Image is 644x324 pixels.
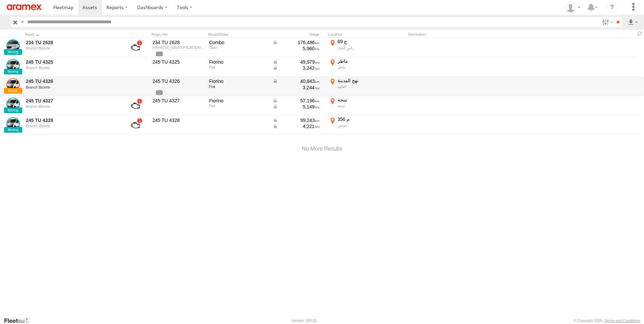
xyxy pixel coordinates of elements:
[636,30,644,37] span: Refresh
[328,38,406,57] label: Click to View Current Location
[573,319,640,323] div: © Copyright 2025 -
[337,65,405,69] div: ماطر
[6,59,20,72] a: View Asset Details
[337,84,405,89] div: العالية
[153,45,204,50] div: W0VEF9HPANJ754272
[6,78,20,92] a: View Asset Details
[209,59,268,65] div: Fiorino
[6,98,20,111] a: View Asset Details
[328,116,406,134] label: Click to View Current Location
[153,78,204,84] div: 245 TU 4326
[337,123,405,128] div: جومين
[123,117,148,133] a: View Asset with Fault/s
[156,52,163,56] span: View Asset Details to show all tags
[153,98,204,104] div: 245 TU 4327
[272,39,320,45] div: Data from Vehicle CANbus
[408,32,516,37] div: Reminders
[337,116,405,122] div: م 356
[627,17,639,27] label: Export results as...
[25,32,119,37] div: Click to Sort
[208,32,269,37] div: Model/Make
[26,78,118,84] a: 245 TU 4326
[153,39,204,45] div: 234 TU 2628
[209,104,268,108] div: Fiat
[26,85,118,89] div: undefined
[153,117,204,123] div: 245 TU 4328
[328,97,406,115] label: Click to View Current Location
[209,65,268,69] div: Fiat
[26,104,118,108] div: undefined
[26,39,118,45] a: 234 TU 2628
[272,59,320,65] div: Data from Vehicle CANbus
[26,124,118,128] div: undefined
[328,58,406,76] label: Click to View Current Location
[153,59,204,65] div: 245 TU 4325
[337,103,405,108] div: تينجة
[328,32,406,37] div: Location
[272,85,320,91] div: 3,244
[26,46,118,50] div: undefined
[272,45,320,52] div: 5,960
[328,77,406,96] label: Click to View Current Location
[209,85,268,89] div: Fiat
[26,98,118,104] a: 245 TU 4327
[209,45,268,50] div: Opel
[152,32,205,37] div: Rego./Vin
[209,39,268,45] div: Combo
[600,17,614,27] label: Search Filter Options
[6,39,20,53] a: View Asset Details
[123,39,148,56] a: View Asset with Fault/s
[26,66,118,70] div: undefined
[272,104,320,110] div: Data from Vehicle CANbus
[123,98,148,114] a: View Asset with Fault/s
[337,97,405,103] div: تينجة
[337,77,405,84] div: نهج المدينة
[209,78,268,84] div: Fiorino
[291,319,317,323] div: Version: 308.01
[272,98,320,104] div: Data from Vehicle CANbus
[563,2,583,12] div: MohamedHaythem Bouchagfa
[337,38,405,44] div: ج 69
[4,317,35,324] a: Visit our Website
[337,45,405,50] div: رأس الجبل
[272,78,320,84] div: Data from Vehicle CANbus
[156,90,163,95] span: View Asset Details to show all tags
[337,58,405,64] div: ماطر
[7,4,42,10] img: aramex-logo.svg
[6,117,20,131] a: View Asset Details
[271,32,325,37] div: Usage
[272,65,320,71] div: Data from Vehicle CANbus
[607,2,617,13] i: ?
[26,117,118,123] a: 245 TU 4328
[272,117,320,123] div: Data from Vehicle CANbus
[20,17,25,27] label: Search Query
[209,98,268,104] div: Fiorino
[26,59,118,65] a: 245 TU 4325
[605,319,640,323] a: Terms and Conditions
[272,123,320,129] div: Data from Vehicle CANbus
